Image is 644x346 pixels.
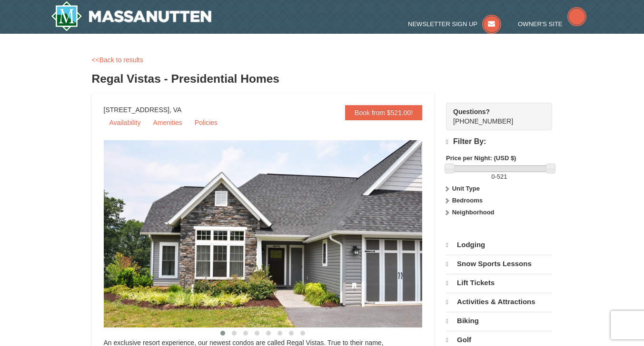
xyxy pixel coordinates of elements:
strong: Price per Night: (USD $) [446,154,516,162]
span: 521 [497,173,507,180]
a: Lodging [446,236,552,254]
span: Owner's Site [518,20,563,28]
span: 0 [491,173,495,180]
img: 19218991-1-902409a9.jpg [104,140,446,327]
label: - [446,172,552,182]
a: Biking [446,312,552,330]
strong: Questions? [453,108,490,115]
a: Lift Tickets [446,274,552,292]
span: [PHONE_NUMBER] [453,107,535,125]
img: Massanutten Resort Logo [51,1,212,31]
a: Policies [189,115,223,130]
a: Activities & Attractions [446,293,552,311]
h4: Filter By: [446,137,552,146]
strong: Bedrooms [452,197,483,204]
a: Owner's Site [518,20,586,28]
strong: Unit Type [452,185,480,192]
a: Availability [104,115,147,130]
a: Amenities [147,115,188,130]
a: <<Back to results [92,56,143,64]
a: Massanutten Resort [51,1,212,31]
a: Newsletter Sign Up [408,20,501,28]
strong: Neighborhood [452,209,495,216]
span: Newsletter Sign Up [408,20,477,28]
a: Book from $521.00! [345,105,422,120]
a: Snow Sports Lessons [446,255,552,273]
h3: Regal Vistas - Presidential Homes [92,69,553,88]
